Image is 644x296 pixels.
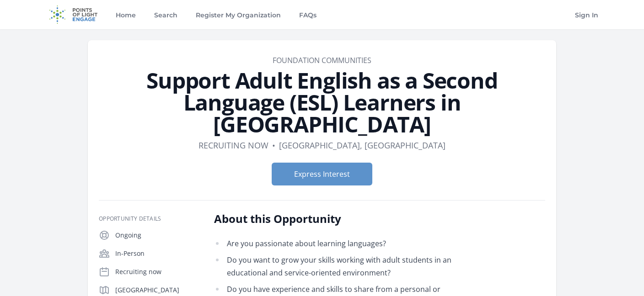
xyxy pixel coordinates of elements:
[115,267,199,276] p: Recruiting now
[273,55,371,65] a: Foundation Communities
[272,163,372,185] button: Express Interest
[199,139,268,152] dd: Recruiting now
[115,285,199,295] p: [GEOGRAPHIC_DATA]
[272,139,275,152] div: •
[214,254,482,279] li: Do you want to grow your skills working with adult students in an educational and service-oriente...
[99,69,545,135] h1: Support Adult English as a Second Language (ESL) Learners in [GEOGRAPHIC_DATA]
[279,139,445,152] dd: [GEOGRAPHIC_DATA], [GEOGRAPHIC_DATA]
[214,211,482,226] h2: About this Opportunity
[115,249,199,258] p: In-Person
[214,237,482,250] li: Are you passionate about learning languages?
[115,231,199,240] p: Ongoing
[99,215,199,222] h3: Opportunity Details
